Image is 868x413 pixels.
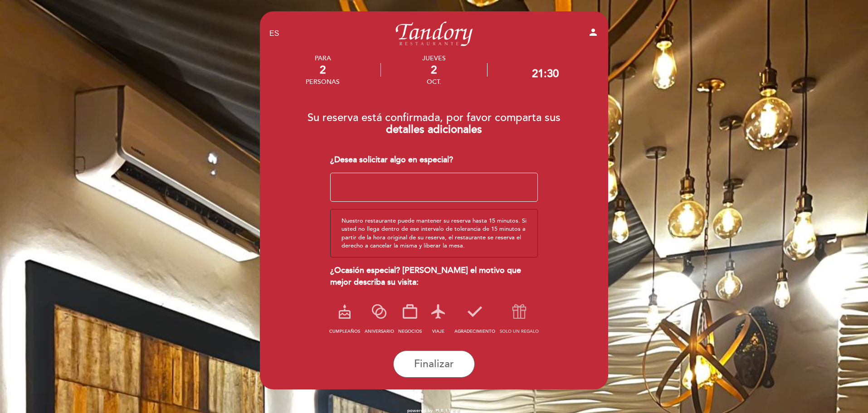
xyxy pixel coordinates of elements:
div: Nuestro restaurante puede mantener su reserva hasta 15 minutos. Si usted no llega dentro de ese i... [330,209,538,258]
span: Finalizar [414,358,454,370]
span: CUMPLEAÑOS [329,329,360,334]
i: person [588,27,599,38]
div: ¿Ocasión especial? [PERSON_NAME] el motivo que mejor describa su visita: [330,265,538,288]
span: ANIVERSARIO [365,329,394,334]
button: person [588,27,599,41]
div: oct. [381,78,487,86]
span: AGRADECIMIENTO [454,329,495,334]
span: Su reserva está confirmada, por favor comparta sus [307,111,561,124]
img: MEITRE [435,408,461,413]
div: 2 [381,63,487,77]
div: PARA [306,54,340,62]
div: jueves [381,54,487,62]
button: Finalizar [393,350,475,378]
div: 21:30 [532,67,559,80]
span: VIAJE [432,329,444,334]
div: ¿Desea solicitar algo en especial? [330,154,538,166]
div: personas [306,78,340,86]
span: NEGOCIOS [398,329,422,334]
a: Tandory [377,21,491,46]
span: SOLO UN REGALO [500,329,539,334]
b: detalles adicionales [386,123,482,136]
div: 2 [306,63,340,77]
